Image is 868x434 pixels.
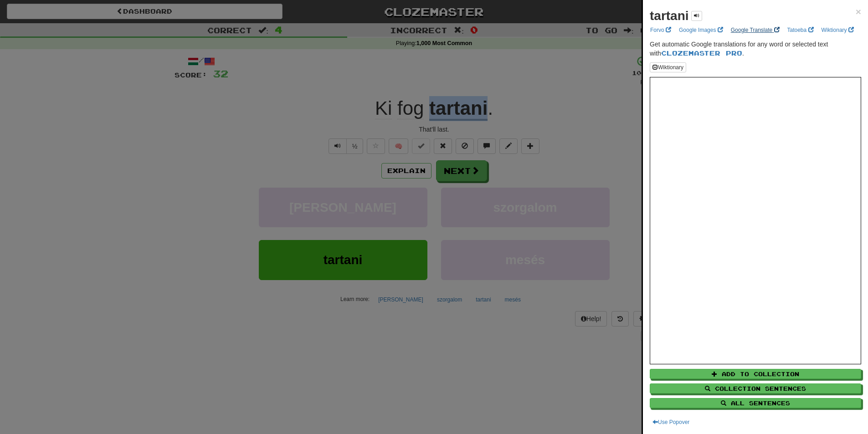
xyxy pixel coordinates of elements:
[728,25,782,35] a: Google Translate
[650,62,686,72] button: Wiktionary
[856,7,861,16] button: Close
[647,25,674,35] a: Forvo
[650,398,861,408] button: All Sentences
[819,25,857,35] a: Wiktionary
[650,369,861,379] button: Add to Collection
[650,417,692,427] button: Use Popover
[661,49,742,57] a: Clozemaster Pro
[650,383,861,393] button: Collection Sentences
[650,40,861,58] p: Get automatic Google translations for any word or selected text with .
[856,6,861,17] span: ×
[650,9,689,23] strong: tartani
[676,25,726,35] a: Google Images
[785,25,817,35] a: Tatoeba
